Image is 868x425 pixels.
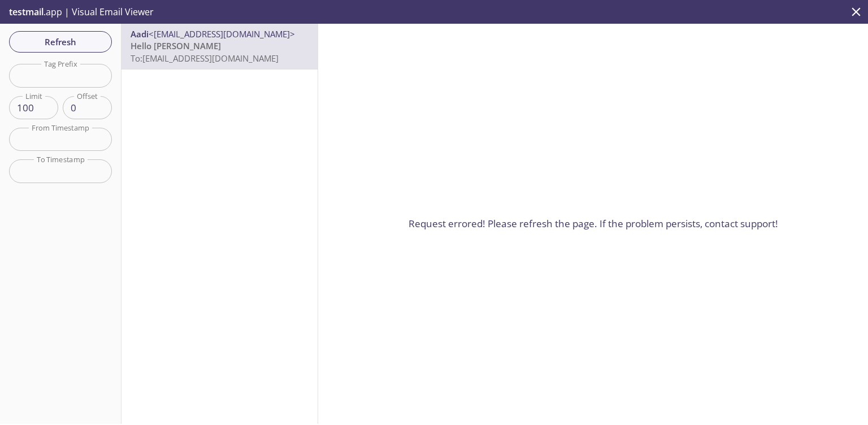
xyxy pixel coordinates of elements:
p: Request errored! Please refresh the page. If the problem persists, contact support! [409,216,778,231]
span: testmail [9,6,44,18]
span: <[EMAIL_ADDRESS][DOMAIN_NAME]> [149,28,295,40]
span: To: [EMAIL_ADDRESS][DOMAIN_NAME] [131,53,279,64]
span: Hello [PERSON_NAME] [131,40,221,51]
div: Aadi<[EMAIL_ADDRESS][DOMAIN_NAME]>Hello [PERSON_NAME]To:[EMAIL_ADDRESS][DOMAIN_NAME] [121,24,318,69]
nav: emails [121,24,318,70]
span: Refresh [18,34,103,49]
span: Aadi [131,28,149,40]
button: Refresh [9,31,112,53]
